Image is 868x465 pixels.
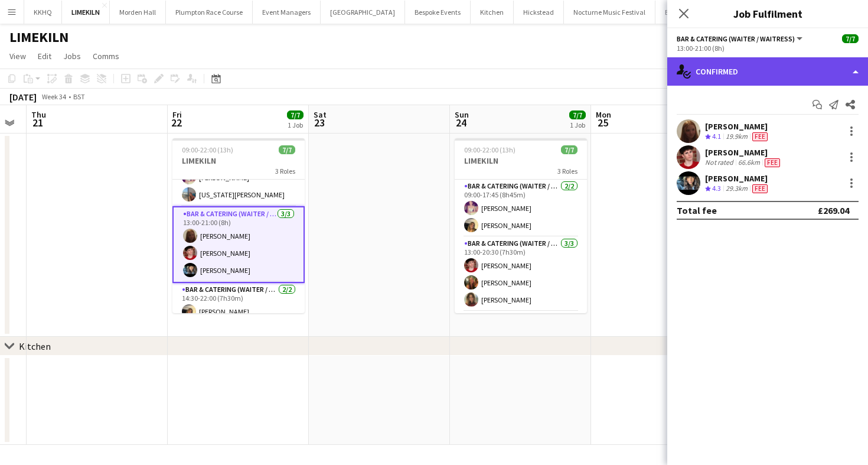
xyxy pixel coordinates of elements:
span: Comms [93,51,119,61]
span: Edit [38,51,51,61]
button: Events [655,1,695,24]
span: 23 [312,116,327,129]
a: Edit [33,48,56,64]
span: Fee [752,132,768,141]
h3: LIMEKILN [455,155,587,166]
div: 66.6km [736,158,762,167]
div: [PERSON_NAME] [705,147,782,158]
button: LIMEKILN [62,1,110,24]
div: BST [73,92,85,101]
span: 7/7 [287,110,304,119]
span: Week 34 [39,92,68,101]
button: KKHQ [24,1,62,24]
div: Kitchen [19,340,51,352]
span: 4.3 [712,184,721,193]
span: 4.1 [712,132,721,141]
div: [DATE] [9,91,37,103]
button: Kitchen [471,1,514,24]
button: Bespoke Events [405,1,471,24]
app-card-role: Bar & Catering (Waiter / waitress)3/313:00-21:00 (8h)[PERSON_NAME][PERSON_NAME][PERSON_NAME] [172,206,305,283]
span: 24 [453,116,469,129]
div: [PERSON_NAME] [705,121,770,132]
app-job-card: 09:00-22:00 (13h)7/7LIMEKILN3 RolesBar & Catering (Waiter / waitress)2/209:00-17:45 (8h45m)[PERSO... [455,138,587,313]
app-card-role: Bar & Catering (Waiter / waitress)2/214:30-22:00 (7h30m)[PERSON_NAME] [172,283,305,340]
span: 7/7 [279,145,295,154]
div: 19.9km [723,132,750,142]
div: [PERSON_NAME] [705,173,770,184]
a: View [5,48,31,64]
a: Comms [88,48,124,64]
span: 7/7 [561,145,577,154]
h1: LIMEKILN [9,28,68,46]
span: View [9,51,26,61]
div: Crew has different fees then in role [762,158,782,167]
div: £269.04 [818,204,849,216]
app-card-role: Bar & Catering (Waiter / waitress)2/209:00-17:45 (8h45m)[PERSON_NAME][PERSON_NAME] [455,180,587,237]
div: 1 Job [288,121,303,129]
div: Not rated [705,158,736,167]
div: 13:00-21:00 (8h) [677,44,859,53]
button: Bar & Catering (Waiter / waitress) [677,34,804,43]
h3: Job Fulfilment [667,6,868,21]
button: Plumpton Race Course [166,1,253,24]
span: 3 Roles [557,167,577,175]
span: 7/7 [569,110,586,119]
span: Jobs [63,51,81,61]
span: 25 [594,116,611,129]
span: 09:00-22:00 (13h) [464,145,515,154]
app-card-role: Bar & Catering (Waiter / waitress)3/313:00-20:30 (7h30m)[PERSON_NAME][PERSON_NAME][PERSON_NAME] [455,237,587,311]
button: Hickstead [514,1,564,24]
button: Nocturne Music Festival [564,1,655,24]
div: Crew has different fees then in role [750,184,770,194]
span: 21 [30,116,46,129]
span: Bar & Catering (Waiter / waitress) [677,34,795,43]
div: Confirmed [667,57,868,86]
button: Event Managers [253,1,321,24]
span: Sun [455,109,469,120]
app-job-card: 09:00-22:00 (13h)7/7LIMEKILN3 RolesBar & Catering (Waiter / waitress)2/209:00-19:00 (10h)[PERSON_... [172,138,305,313]
span: Fee [765,158,780,167]
button: Morden Hall [110,1,166,24]
span: 7/7 [842,34,859,43]
span: 3 Roles [275,167,295,175]
div: 29.3km [723,184,750,194]
span: Fri [172,109,182,120]
span: Thu [31,109,46,120]
a: Jobs [58,48,86,64]
button: [GEOGRAPHIC_DATA] [321,1,405,24]
div: Crew has different fees then in role [750,132,770,142]
div: Total fee [677,204,717,216]
div: 1 Job [570,121,585,129]
span: 09:00-22:00 (13h) [182,145,233,154]
span: 22 [171,116,182,129]
span: Mon [596,109,611,120]
h3: LIMEKILN [172,155,305,166]
span: Sat [314,109,327,120]
span: Fee [752,184,768,193]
